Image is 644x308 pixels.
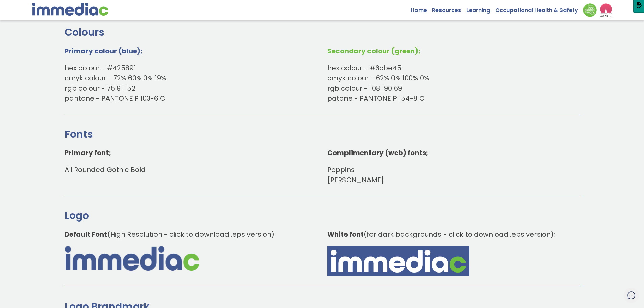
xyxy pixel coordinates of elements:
li: cmyk colour - 72% 60% 0% 19% [65,73,317,83]
li: patone - PANTONE P 154-8 C [327,93,575,103]
img: Down [583,3,597,17]
li: Poppins [327,165,575,175]
strong: Primary font; [65,148,111,158]
h2: Logo [65,209,580,222]
p: (High Resolution - click to download .eps version) [65,229,317,239]
a: Occupational Health & Safety [495,3,583,14]
a: Home [411,3,432,14]
li: hex colour - #6cbe45 [327,63,575,73]
li: rgb colour - 75 91 152 [65,83,317,93]
img: logo2_wea_nobg.webp [600,3,612,17]
li: pantone - PANTONE P 103-6 C [65,93,317,103]
li: [PERSON_NAME] [327,175,575,185]
strong: Complimentary (web) fonts; [327,148,428,158]
strong: Primary colour (blue); [65,46,142,56]
li: All Rounded Gothic Bold [65,165,317,175]
li: hex colour - #425891 [65,63,317,73]
h2: Colours [65,26,580,39]
a: Resources [432,3,466,14]
h2: Fonts [65,127,580,141]
strong: Secondary colour (green); [327,46,420,56]
p: (for dark backgrounds - click to download .eps version); [327,229,575,239]
a: Learning [466,3,495,14]
li: rgb colour - 108 190 69 [327,83,575,93]
strong: Default Font [65,230,107,239]
li: cmyk colour - 62% 0% 100% 0% [327,73,575,83]
img: immediac [32,3,108,16]
strong: White font [327,230,364,239]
